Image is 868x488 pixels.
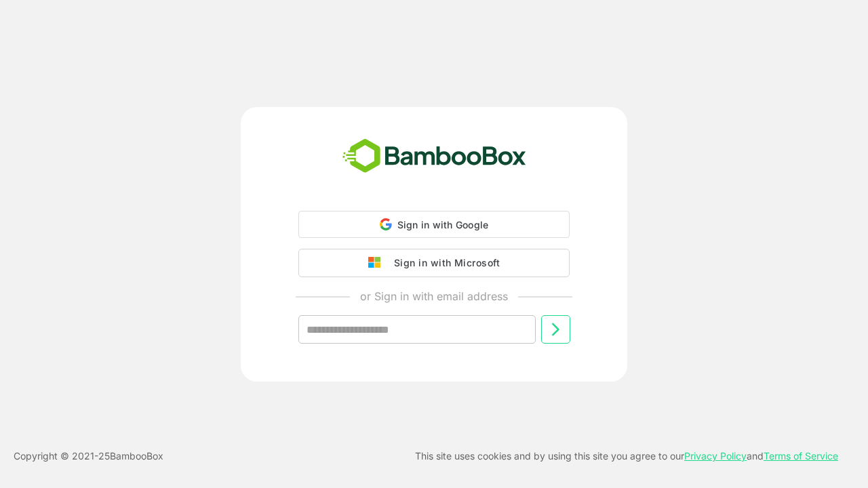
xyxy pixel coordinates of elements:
p: This site uses cookies and by using this site you agree to our and [415,448,838,464]
p: Copyright © 2021- 25 BambooBox [14,448,163,464]
img: bamboobox [335,134,534,179]
div: Sign in with Microsoft [387,254,500,272]
img: google [368,257,387,269]
button: Sign in with Microsoft [298,249,570,277]
div: Sign in with Google [298,211,570,238]
p: or Sign in with email address [360,288,508,304]
a: Terms of Service [764,450,838,462]
span: Sign in with Google [397,219,489,230]
a: Privacy Policy [684,450,747,462]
